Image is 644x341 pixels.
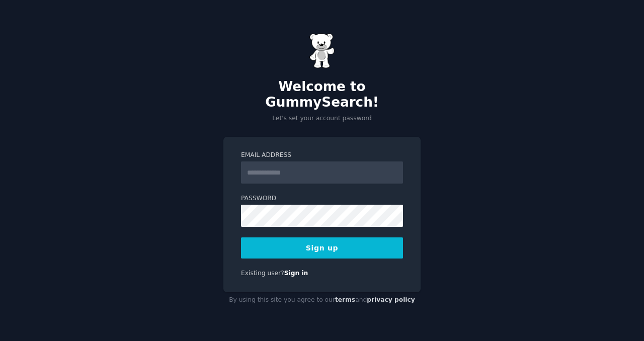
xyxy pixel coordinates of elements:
[223,79,421,111] h2: Welcome to GummySearch!
[241,151,403,160] label: Email Address
[241,194,403,203] label: Password
[367,296,415,303] a: privacy policy
[241,237,403,259] button: Sign up
[241,270,284,277] span: Existing user?
[223,292,421,308] div: By using this site you agree to our and
[284,270,308,277] a: Sign in
[223,114,421,123] p: Let's set your account password
[335,296,355,303] a: terms
[309,33,335,68] img: Gummy Bear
